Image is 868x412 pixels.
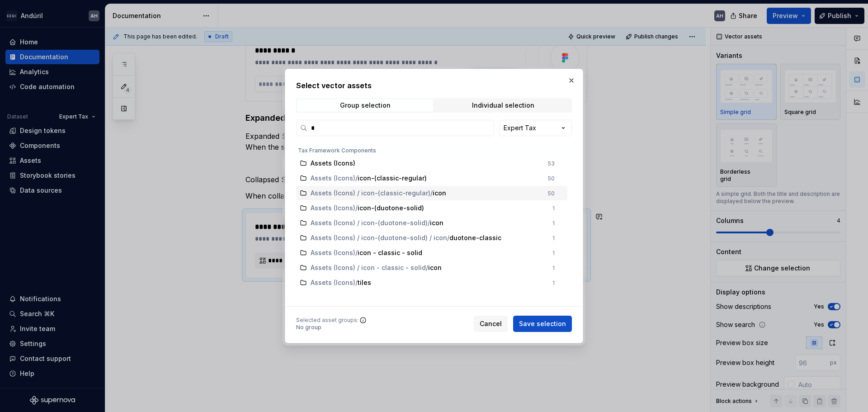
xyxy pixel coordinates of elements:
span: icon - classic - solid [358,248,422,257]
span: duotone-classic [449,233,501,242]
div: 1 [552,250,555,257]
div: 1 [552,279,555,287]
span: / [426,263,428,272]
span: icon [428,263,446,272]
span: Assets (Icons) [311,278,355,287]
div: 1 [552,235,555,242]
span: icon-(duotone-solid) [358,204,424,213]
div: Tax Framework Components [296,142,567,156]
span: Cancel [480,319,502,328]
span: Assets (Icons) / icon - classic - solid [311,263,426,272]
span: icon-(classic-regular) [358,174,427,183]
span: / [447,233,449,242]
div: 50 [548,190,555,197]
span: Assets (Icons) / icon-(classic-regular) [311,189,430,198]
span: Assets (Icons) / icon-(duotone-solid) / icon [311,233,447,242]
span: / [428,218,430,227]
h2: Select vector assets [296,80,572,91]
div: 53 [548,160,555,167]
span: / [355,278,358,287]
div: 1 [552,205,555,212]
div: 1 [552,220,555,227]
span: / [355,248,358,257]
span: tiles [358,278,376,287]
span: Save selection [519,319,566,328]
div: Individual selection [472,102,534,109]
button: Save selection [513,316,572,332]
div: Group selection [340,102,391,109]
div: No group [296,324,359,331]
div: 1 [552,265,555,272]
div: 50 [548,175,555,182]
span: Assets (Icons) / icon-(duotone-solid) [311,218,428,227]
span: Assets (Icons) [311,174,355,183]
span: / [355,204,358,213]
span: Assets (Icons) [311,204,355,213]
span: icon [430,218,448,227]
div: Selected asset groups : [296,317,359,324]
span: Assets (Icons) [311,248,355,257]
span: / [355,174,358,183]
span: / [430,189,433,198]
span: Assets (Icons) [311,159,355,168]
button: Cancel [474,316,508,332]
span: icon [433,189,451,198]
